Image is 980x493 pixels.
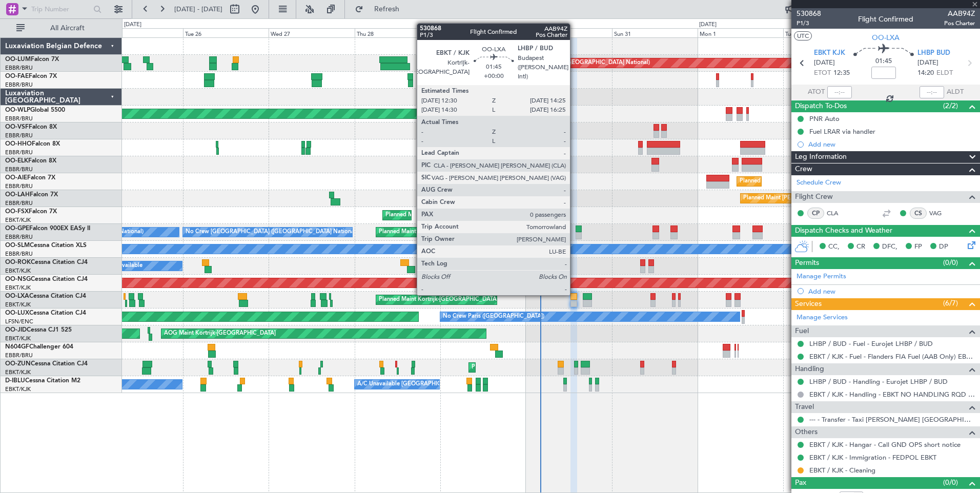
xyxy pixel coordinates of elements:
[5,192,30,198] span: OO-LAH
[5,81,33,89] a: EBBR/BRU
[809,352,975,361] a: EBKT / KJK - Fuel - Flanders FIA Fuel (AAB Only) EBKT / KJK
[808,87,825,97] span: ATOT
[5,199,33,207] a: EBBR/BRU
[858,14,913,25] div: Flight Confirmed
[797,272,846,282] a: Manage Permits
[943,257,958,268] span: (0/0)
[186,224,357,240] div: No Crew [GEOGRAPHIC_DATA] ([GEOGRAPHIC_DATA] National)
[5,267,31,275] a: EBKT/KJK
[809,466,875,475] a: EBKT / KJK - Cleaning
[5,361,31,367] span: OO-ZUN
[440,28,526,37] div: Fri 29
[795,225,892,237] span: Dispatch Checks and Weather
[929,209,952,218] a: VAG
[795,363,824,375] span: Handling
[809,415,975,424] a: --- - Transfer - Taxi [PERSON_NAME] [GEOGRAPHIC_DATA]
[808,140,975,149] div: Add new
[5,192,58,198] a: OO-LAHFalcon 7X
[795,163,812,175] span: Crew
[828,242,840,252] span: CC,
[797,19,821,28] span: P1/3
[5,310,86,316] a: OO-LUXCessna Citation CJ4
[5,166,33,173] a: EBBR/BRU
[827,209,850,218] a: CLA
[5,284,31,292] a: EBKT/KJK
[31,2,90,17] input: Trip Number
[479,258,598,274] div: Planned Maint Kortrijk-[GEOGRAPHIC_DATA]
[795,257,819,269] span: Permits
[809,377,948,386] a: LHBP / BUD - Handling - Eurojet LHBP / BUD
[809,453,936,462] a: EBKT / KJK - Immigration - FEDPOL EBKT
[795,100,847,112] span: Dispatch To-Dos
[164,326,276,341] div: AOG Maint Kortrijk-[GEOGRAPHIC_DATA]
[5,175,55,181] a: OO-AIEFalcon 7X
[5,385,31,393] a: EBKT/KJK
[795,401,814,413] span: Travel
[5,115,33,122] a: EBBR/BRU
[526,28,611,37] div: Sat 30
[5,141,32,147] span: OO-HHO
[5,335,31,342] a: EBKT/KJK
[5,158,56,164] a: OO-ELKFalcon 8X
[872,32,900,43] span: OO-LXA
[443,309,544,324] div: No Crew Paris ([GEOGRAPHIC_DATA])
[808,287,975,296] div: Add new
[11,20,111,36] button: All Aircraft
[612,28,698,37] div: Sun 31
[5,352,33,359] a: EBBR/BRU
[797,8,821,19] span: 530868
[379,224,564,240] div: Planned Maint [GEOGRAPHIC_DATA] ([GEOGRAPHIC_DATA] National)
[357,377,521,392] div: A/C Unavailable [GEOGRAPHIC_DATA]-[GEOGRAPHIC_DATA]
[814,58,835,68] span: [DATE]
[5,276,88,282] a: OO-NSGCessna Citation CJ4
[795,477,806,489] span: Pax
[183,28,269,37] div: Tue 26
[797,313,848,323] a: Manage Services
[5,107,30,113] span: OO-WLP
[5,318,33,325] a: LFSN/ENC
[794,31,812,40] button: UTC
[795,426,818,438] span: Others
[807,208,824,219] div: CP
[5,182,33,190] a: EBBR/BRU
[914,242,922,252] span: FP
[5,276,31,282] span: OO-NSG
[833,68,850,78] span: 12:35
[5,64,33,72] a: EBBR/BRU
[5,124,57,130] a: OO-VSFFalcon 8X
[936,68,953,78] span: ELDT
[795,298,822,310] span: Services
[944,19,975,28] span: Pos Charter
[5,73,57,79] a: OO-FAEFalcon 7X
[917,68,934,78] span: 14:20
[5,225,29,232] span: OO-GPE
[5,378,25,384] span: D-IBLU
[5,327,27,333] span: OO-JID
[882,242,897,252] span: DFC,
[814,48,845,58] span: EBKT KJK
[5,293,86,299] a: OO-LXACessna Citation CJ4
[5,327,72,333] a: OO-JIDCessna CJ1 525
[795,325,809,337] span: Fuel
[5,242,30,249] span: OO-SLM
[5,250,33,258] a: EBBR/BRU
[5,301,31,309] a: EBKT/KJK
[939,242,948,252] span: DP
[947,87,964,97] span: ALDT
[699,20,717,29] div: [DATE]
[5,361,88,367] a: OO-ZUNCessna Citation CJ4
[472,360,591,375] div: Planned Maint Kortrijk-[GEOGRAPHIC_DATA]
[856,242,865,252] span: CR
[5,132,33,139] a: EBBR/BRU
[875,56,892,67] span: 01:45
[5,225,90,232] a: OO-GPEFalcon 900EX EASy II
[5,209,29,215] span: OO-FSX
[917,58,938,68] span: [DATE]
[5,124,29,130] span: OO-VSF
[5,209,57,215] a: OO-FSXFalcon 7X
[943,477,958,488] span: (0/0)
[27,25,108,32] span: All Aircraft
[795,191,833,203] span: Flight Crew
[5,378,80,384] a: D-IBLUCessna Citation M2
[174,5,222,14] span: [DATE] - [DATE]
